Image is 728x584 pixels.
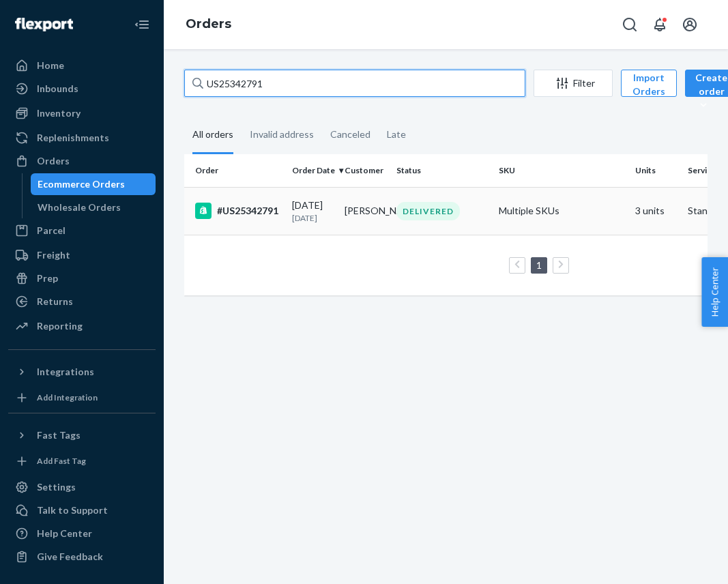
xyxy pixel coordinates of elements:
div: #US25342791 [195,203,281,219]
div: Talk to Support [37,503,108,517]
a: Inbounds [8,78,156,100]
a: Talk to Support [8,499,156,521]
button: Fast Tags [8,424,156,446]
button: Help Center [701,257,728,327]
div: Invalid address [250,117,314,152]
div: Help Center [37,527,92,540]
div: Filter [534,76,612,90]
div: Parcel [37,224,65,237]
a: Ecommerce Orders [31,173,156,195]
td: 3 units [630,187,682,235]
a: Freight [8,244,156,266]
input: Search orders [184,70,525,97]
div: Canceled [330,117,370,152]
a: Add Integration [8,388,156,407]
a: Help Center [8,523,156,544]
div: Orders [37,154,70,168]
th: SKU [493,154,630,187]
th: Status [391,154,493,187]
a: Replenishments [8,127,156,149]
div: Create order [695,71,727,112]
a: Orders [8,150,156,172]
div: Freight [37,248,70,262]
button: Close Navigation [128,11,156,38]
a: Returns [8,291,156,312]
div: Prep [37,272,58,285]
button: Open account menu [676,11,703,38]
a: Page 1 is your current page [534,259,544,271]
button: Open Search Box [616,11,643,38]
div: Replenishments [37,131,109,145]
button: Filter [534,70,613,97]
button: Open notifications [646,11,673,38]
td: Multiple SKUs [493,187,630,235]
th: Order Date [287,154,339,187]
p: [DATE] [292,212,334,224]
button: Integrations [8,361,156,383]
ol: breadcrumbs [175,5,242,44]
div: Fast Tags [37,428,81,442]
a: Home [8,55,156,76]
div: Reporting [37,319,83,333]
div: Inbounds [37,82,78,96]
div: [DATE] [292,199,334,224]
td: [PERSON_NAME] [339,187,392,235]
div: Settings [37,480,76,494]
th: Order [184,154,287,187]
img: Flexport logo [15,18,73,31]
a: Reporting [8,315,156,337]
a: Add Fast Tag [8,452,156,471]
div: DELIVERED [396,202,460,220]
div: Ecommerce Orders [38,177,125,191]
th: Units [630,154,682,187]
a: Wholesale Orders [31,196,156,218]
button: Import Orders [621,70,677,97]
a: Orders [186,16,231,31]
a: Settings [8,476,156,498]
div: Wholesale Orders [38,201,121,214]
div: Home [37,59,64,72]
div: Returns [37,295,73,308]
a: Prep [8,267,156,289]
div: Give Feedback [37,550,103,564]
div: Customer [345,164,386,176]
div: Add Integration [37,392,98,403]
div: Add Fast Tag [37,455,86,467]
div: Inventory [37,106,81,120]
a: Inventory [8,102,156,124]
a: Parcel [8,220,156,242]
div: Late [387,117,406,152]
div: Integrations [37,365,94,379]
button: Give Feedback [8,546,156,568]
div: All orders [192,117,233,154]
